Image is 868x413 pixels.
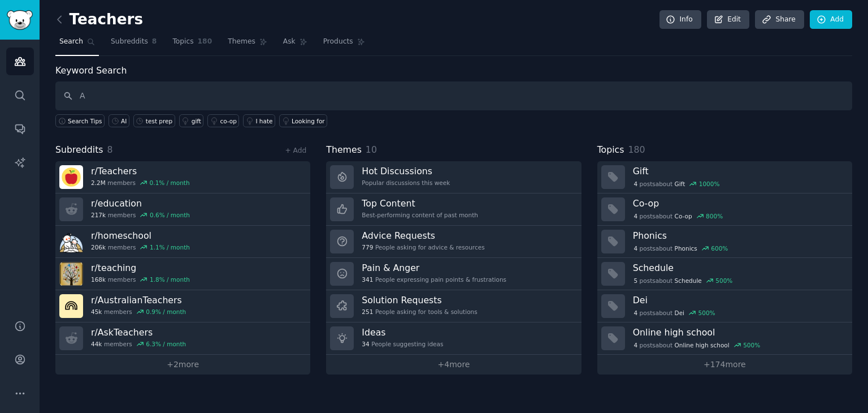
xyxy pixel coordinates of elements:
div: AI [121,117,127,125]
span: Co-op [675,212,692,220]
h3: Hot Discussions [362,165,450,177]
span: 251 [362,308,373,316]
h3: Ideas [362,326,443,338]
img: Teachers [59,165,83,189]
span: Search [59,37,83,47]
span: 206k [91,243,106,251]
a: Edit [707,10,749,29]
a: Topics180 [168,33,216,56]
span: 2.2M [91,179,106,187]
a: r/AskTeachers44kmembers6.3% / month [55,322,310,355]
div: 500 % [715,277,732,285]
div: members [91,211,190,219]
a: Co-op4postsaboutCo-op800% [597,193,852,226]
h3: Advice Requests [362,230,484,242]
div: 1.8 % / month [150,276,190,283]
span: Themes [326,143,362,157]
a: Ideas34People suggesting ideas [326,322,581,355]
span: 10 [366,144,377,155]
div: 500 % [743,341,760,349]
a: r/homeschool206kmembers1.1% / month [55,226,310,258]
span: 180 [628,144,645,155]
h3: Dei [633,294,844,306]
a: r/Teachers2.2Mmembers0.1% / month [55,161,310,193]
div: 6.3 % / month [146,340,186,348]
h3: Online high school [633,326,844,338]
div: post s about [633,211,724,221]
span: 217k [91,211,106,219]
a: Dei4postsaboutDei500% [597,290,852,322]
div: 0.9 % / month [146,308,186,316]
span: 5 [633,277,637,285]
span: Products [323,37,353,47]
div: 0.1 % / month [150,179,190,187]
span: 4 [633,212,637,220]
img: teaching [59,262,83,286]
div: 1000 % [699,180,720,188]
img: GummySearch logo [7,10,33,30]
a: Top ContentBest-performing content of past month [326,193,581,226]
div: Best-performing content of past month [362,211,478,219]
h3: r/ education [91,197,190,209]
a: Pain & Anger341People expressing pain points & frustrations [326,258,581,290]
div: People suggesting ideas [362,340,443,348]
span: 8 [107,144,113,155]
a: Hot DiscussionsPopular discussions this week [326,161,581,193]
div: members [91,276,190,283]
div: test prep [146,117,172,125]
a: Phonics4postsaboutPhonics600% [597,226,852,258]
h3: r/ Teachers [91,165,190,177]
span: 45k [91,308,102,316]
h3: Phonics [633,230,844,242]
a: Share [755,10,804,29]
span: 779 [362,243,373,251]
div: post s about [633,243,729,253]
h3: r/ teaching [91,262,190,274]
a: +2more [55,355,310,375]
a: Schedule5postsaboutSchedule500% [597,258,852,290]
h3: Co-op [633,197,844,209]
a: Subreddits8 [107,33,160,56]
span: 4 [633,180,637,188]
div: 800 % [706,212,723,220]
a: Products [319,33,369,56]
div: Looking for [292,117,325,125]
h3: r/ AskTeachers [91,326,186,338]
span: Ask [283,37,296,47]
div: gift [192,117,201,125]
span: 168k [91,276,106,283]
a: r/AustralianTeachers45kmembers0.9% / month [55,290,310,322]
div: post s about [633,308,717,318]
a: Ask [279,33,311,56]
span: 4 [633,244,637,252]
span: 44k [91,340,102,348]
a: +174more [597,355,852,375]
a: Solution Requests251People asking for tools & solutions [326,290,581,322]
a: +4more [326,355,581,375]
div: post s about [633,179,721,189]
a: r/education217kmembers0.6% / month [55,193,310,226]
div: co-op [220,117,236,125]
a: AI [108,114,129,127]
span: 4 [633,309,637,317]
h3: Schedule [633,262,844,274]
span: Topics [597,143,624,157]
h3: Pain & Anger [362,262,506,274]
h3: r/ AustralianTeachers [91,294,186,306]
a: Advice Requests779People asking for advice & resources [326,226,581,258]
div: 0.6 % / month [150,211,190,219]
div: 500 % [698,309,715,317]
a: r/teaching168kmembers1.8% / month [55,258,310,290]
h3: Solution Requests [362,294,477,306]
span: Themes [228,37,255,47]
span: 180 [198,37,212,47]
h3: Top Content [362,197,478,209]
a: Looking for [279,114,327,127]
a: Online high school4postsaboutOnline high school500% [597,322,852,355]
span: Phonics [675,244,697,252]
div: 1.1 % / month [150,243,190,251]
span: 8 [152,37,157,47]
span: Search Tips [68,117,102,125]
div: People asking for tools & solutions [362,308,477,316]
h3: r/ homeschool [91,230,190,242]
